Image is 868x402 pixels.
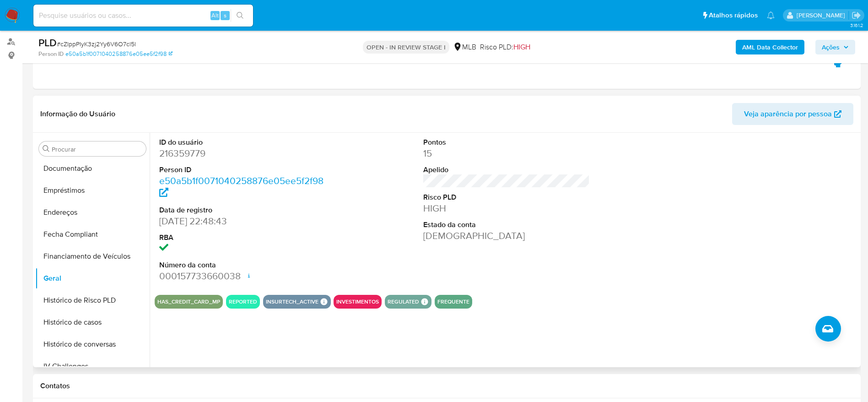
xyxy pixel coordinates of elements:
dt: Estado da conta [423,220,590,230]
span: Veja aparência por pessoa [744,103,832,125]
dd: [DATE] 22:48:43 [159,215,326,228]
span: Alt [211,11,219,20]
button: Financiamento de Veículos [35,245,150,267]
h1: Informação do Usuário [40,109,115,119]
dd: 000157733660038 [159,270,326,282]
dt: RBA [159,233,326,243]
a: e50a5b1f0071040258876e05ee5f2f98 [159,174,323,200]
dt: Risco PLD [423,192,590,202]
button: Histórico de casos [35,311,150,333]
span: # cZIppPIyK3zj2Yy6V6O7cl5l [57,39,136,49]
button: Ações [815,40,855,54]
button: Histórico de conversas [35,333,150,355]
b: AML Data Collector [742,40,798,54]
button: Fecha Compliant [35,223,150,245]
span: 3.161.2 [850,22,863,29]
span: Atalhos rápidos [709,11,758,20]
button: Veja aparência por pessoa [732,103,853,125]
b: Person ID [38,50,64,58]
dd: 15 [423,147,590,160]
dt: Número da conta [159,260,326,270]
dt: Apelido [423,165,590,175]
dd: HIGH [423,202,590,215]
button: Geral [35,267,150,289]
span: Ações [822,40,840,54]
button: Procurar [43,145,50,152]
input: Procurar [52,145,142,153]
a: e50a5b1f0071040258876e05ee5f2f98 [65,50,173,58]
button: Endereços [35,201,150,223]
span: Risco PLD: [480,42,530,52]
button: Documentação [35,158,150,179]
button: AML Data Collector [736,40,804,54]
span: s [224,11,226,20]
dt: Data de registro [159,205,326,215]
h1: Contatos [40,381,853,391]
dt: ID do usuário [159,137,326,147]
a: Notificações [767,11,775,19]
p: lucas.santiago@mercadolivre.com [797,11,848,20]
p: OPEN - IN REVIEW STAGE I [363,41,449,54]
dd: 216359779 [159,147,326,160]
button: IV Challenges [35,355,150,377]
span: HIGH [513,42,530,52]
button: Histórico de Risco PLD [35,289,150,311]
button: Empréstimos [35,179,150,201]
dd: [DEMOGRAPHIC_DATA] [423,229,590,242]
b: PLD [38,35,57,50]
div: MLB [453,42,476,52]
a: Sair [852,11,861,20]
input: Pesquise usuários ou casos... [33,10,253,22]
dt: Pontos [423,137,590,147]
button: search-icon [231,9,249,22]
dt: Person ID [159,165,326,175]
